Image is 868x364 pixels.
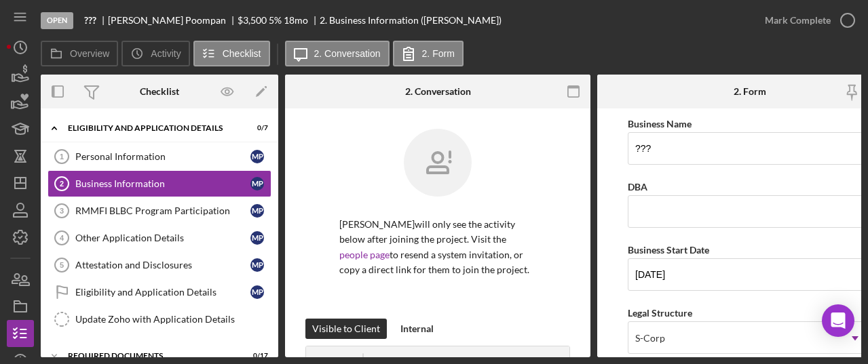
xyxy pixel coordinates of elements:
[305,319,387,339] button: Visible to Client
[751,7,861,34] button: Mark Complete
[60,180,64,188] tspan: 2
[48,224,271,251] a: 4Other Application DetailsMP
[75,205,250,216] div: RMMFI BLBC Program Participation
[244,352,268,360] div: 0 / 17
[339,249,390,260] a: people page
[314,48,381,59] label: 2. Conversation
[60,153,64,161] tspan: 1
[285,41,390,66] button: 2. Conversation
[635,333,665,344] div: S-Corp
[250,204,264,218] div: M P
[628,244,709,256] label: Business Start Date
[75,178,250,189] div: Business Information
[244,124,268,132] div: 0 / 7
[48,170,271,197] a: 2Business InformationMP
[822,304,854,337] div: Open Intercom Messenger
[284,15,308,26] div: 18 mo
[765,7,831,34] div: Mark Complete
[75,151,250,162] div: Personal Information
[405,86,471,97] div: 2. Conversation
[48,143,271,170] a: 1Personal InformationMP
[151,48,181,59] label: Activity
[250,150,264,163] div: M P
[60,207,64,215] tspan: 3
[75,287,250,298] div: Eligibility and Application Details
[60,234,64,242] tspan: 4
[269,15,282,26] div: 5 %
[48,279,271,306] a: Eligibility and Application DetailsMP
[68,124,234,132] div: Eligibility and Application Details
[75,314,271,325] div: Update Zoho with Application Details
[84,15,96,26] b: ???
[193,41,270,66] button: Checklist
[121,41,189,66] button: Activity
[393,41,464,66] button: 2. Form
[238,14,267,26] span: $3,500
[60,261,64,269] tspan: 5
[41,12,73,29] div: Open
[48,197,271,224] a: 3RMMFI BLBC Program ParticipationMP
[734,86,766,97] div: 2. Form
[70,48,109,59] label: Overview
[68,352,234,360] div: Required Documents
[628,181,647,193] label: DBA
[48,306,271,333] a: Update Zoho with Application Details
[75,232,250,243] div: Other Application Details
[48,251,271,279] a: 5Attestation and DisclosuresMP
[41,41,118,66] button: Overview
[320,15,502,26] div: 2. Business Information ([PERSON_NAME])
[250,231,264,245] div: M P
[628,118,692,129] label: Business Name
[223,48,261,59] label: Checklist
[394,319,440,339] button: Internal
[312,319,380,339] div: Visible to Client
[250,285,264,299] div: M P
[140,86,179,97] div: Checklist
[250,258,264,272] div: M P
[250,177,264,190] div: M P
[75,260,250,270] div: Attestation and Disclosures
[339,217,536,278] p: [PERSON_NAME] will only see the activity below after joining the project. Visit the to resend a s...
[108,15,238,26] div: [PERSON_NAME] Poompan
[422,48,455,59] label: 2. Form
[400,319,434,339] div: Internal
